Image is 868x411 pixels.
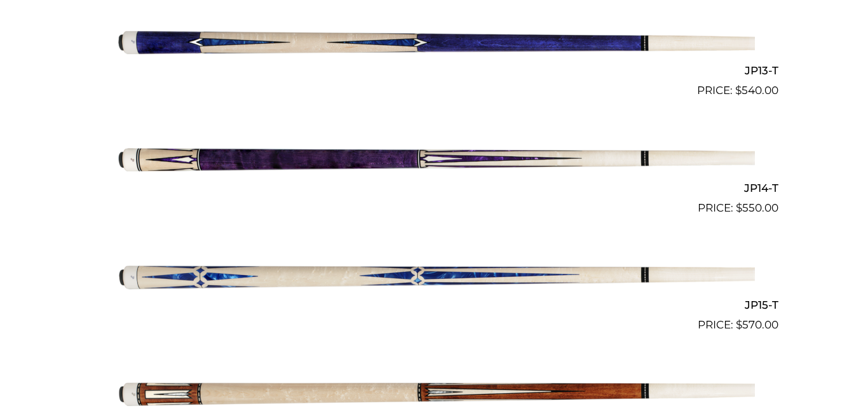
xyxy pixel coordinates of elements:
h2: JP14-T [90,176,778,199]
span: $ [736,201,742,214]
a: JP15-T $570.00 [90,222,778,334]
span: $ [736,318,742,331]
bdi: 540.00 [735,84,778,97]
bdi: 570.00 [736,318,778,331]
span: $ [735,84,742,97]
bdi: 550.00 [736,201,778,214]
img: JP15-T [113,222,755,328]
h2: JP13-T [90,59,778,83]
h2: JP15-T [90,293,778,317]
img: JP14-T [113,104,755,211]
a: JP14-T $550.00 [90,104,778,216]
